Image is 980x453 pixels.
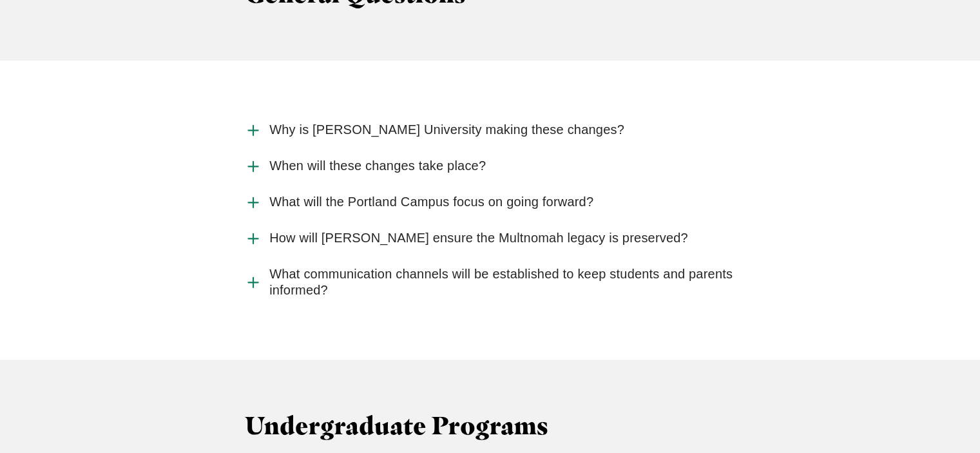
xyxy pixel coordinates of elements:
[269,230,688,246] span: How will [PERSON_NAME] ensure the Multnomah legacy is preserved?
[269,122,624,138] span: Why is [PERSON_NAME] University making these changes?
[269,194,593,210] span: What will the Portland Campus focus on going forward?
[269,158,486,174] span: When will these changes take place?
[269,266,735,298] span: What communication channels will be established to keep students and parents informed?
[245,411,735,441] h3: Undergraduate Programs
